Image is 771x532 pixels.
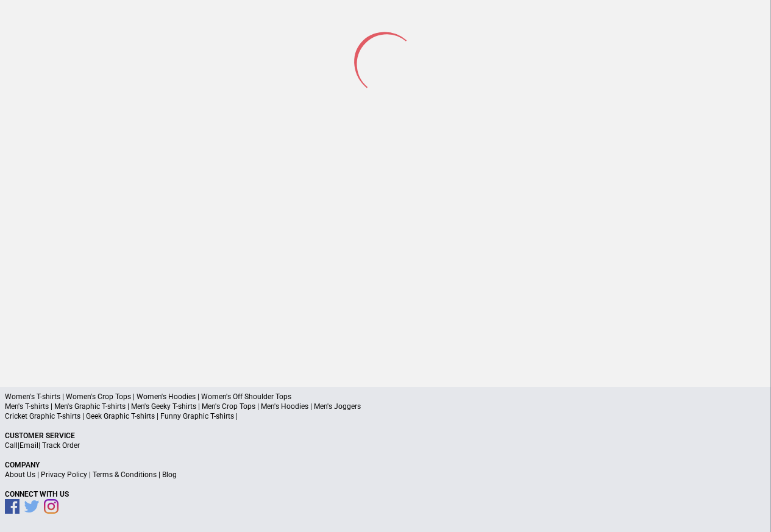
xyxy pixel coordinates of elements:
[42,441,80,450] a: Track Order
[41,470,87,479] a: Privacy Policy
[5,411,766,421] p: Cricket Graphic T-shirts | Geek Graphic T-shirts | Funny Graphic T-shirts |
[93,470,157,479] a: Terms & Conditions
[5,470,35,479] a: About Us
[5,470,766,480] p: | | |
[5,441,18,450] a: Call
[162,470,177,479] a: Blog
[20,441,38,450] a: Email
[5,460,766,470] p: Company
[5,402,766,411] p: Men's T-shirts | Men's Graphic T-shirts | Men's Geeky T-shirts | Men's Crop Tops | Men's Hoodies ...
[5,441,766,450] p: | |
[5,392,766,402] p: Women's T-shirts | Women's Crop Tops | Women's Hoodies | Women's Off Shoulder Tops
[5,489,766,499] p: Connect With Us
[5,431,766,441] p: Customer Service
